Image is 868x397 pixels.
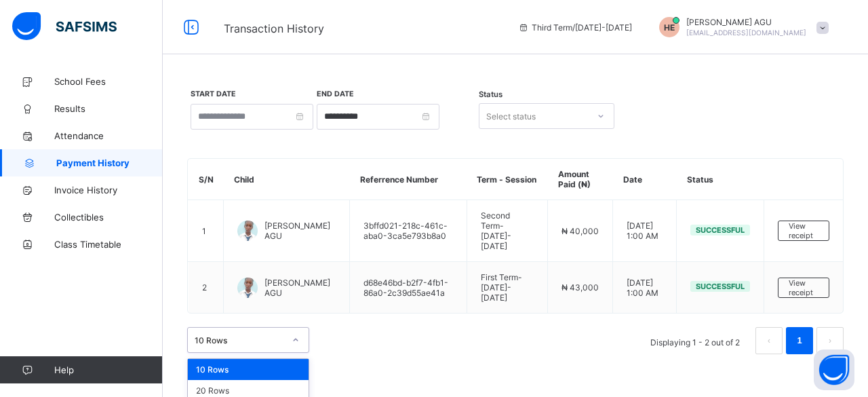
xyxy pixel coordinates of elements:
span: [PERSON_NAME] AGU [264,221,336,241]
div: 10 Rows [188,359,309,380]
th: Referrence Number [350,159,467,200]
span: Results [54,103,163,114]
th: Amount Paid (₦) [548,159,613,200]
td: [DATE] 1:00 AM [613,262,677,314]
a: 1 [793,332,806,349]
label: End Date [317,90,354,98]
span: Transaction History [224,22,324,35]
th: Child [224,159,350,200]
td: 1 [189,200,224,262]
td: 2 [189,262,224,314]
td: First Term - [DATE]-[DATE] [467,262,547,314]
span: Class Timetable [54,239,163,250]
td: 3bffd021-218c-461c-aba0-3ca5e793b8a0 [350,200,467,262]
span: Attendance [54,130,163,141]
div: HENRYAGU [646,17,835,37]
td: d68e46bd-b2f7-4fb1-86a0-2c39d55ae41a [350,262,467,314]
span: Payment History [56,157,163,168]
span: ₦ 40,000 [561,226,599,236]
div: Select status [486,103,536,129]
span: session/term information [518,22,632,33]
th: Term - Session [467,159,547,200]
li: 下一页 [816,327,844,354]
img: safsims [12,12,117,41]
span: Invoice History [54,185,163,195]
th: Status [677,159,764,200]
td: Second Term - [DATE]-[DATE] [467,200,547,262]
button: Open asap [814,349,854,390]
li: Displaying 1 - 2 out of 2 [640,327,750,354]
span: Collectibles [54,212,163,223]
label: Start Date [191,90,236,98]
span: Successful [696,282,745,291]
th: Date [613,159,677,200]
span: Successful [696,225,745,235]
span: View receipt [789,221,818,240]
li: 上一页 [755,327,783,354]
button: prev page [755,327,783,354]
span: HE [664,22,675,33]
span: Status [479,90,502,99]
li: 1 [786,327,813,354]
div: 10 Rows [195,335,284,345]
span: School Fees [54,76,163,87]
span: View receipt [789,278,818,297]
span: [PERSON_NAME] AGU [264,278,336,298]
span: Help [54,364,162,375]
span: [PERSON_NAME] AGU [686,17,806,27]
span: ₦ 43,000 [561,282,599,292]
span: [EMAIL_ADDRESS][DOMAIN_NAME] [686,29,806,37]
td: [DATE] 1:00 AM [613,200,677,262]
button: next page [816,327,844,354]
th: S/N [189,159,224,200]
